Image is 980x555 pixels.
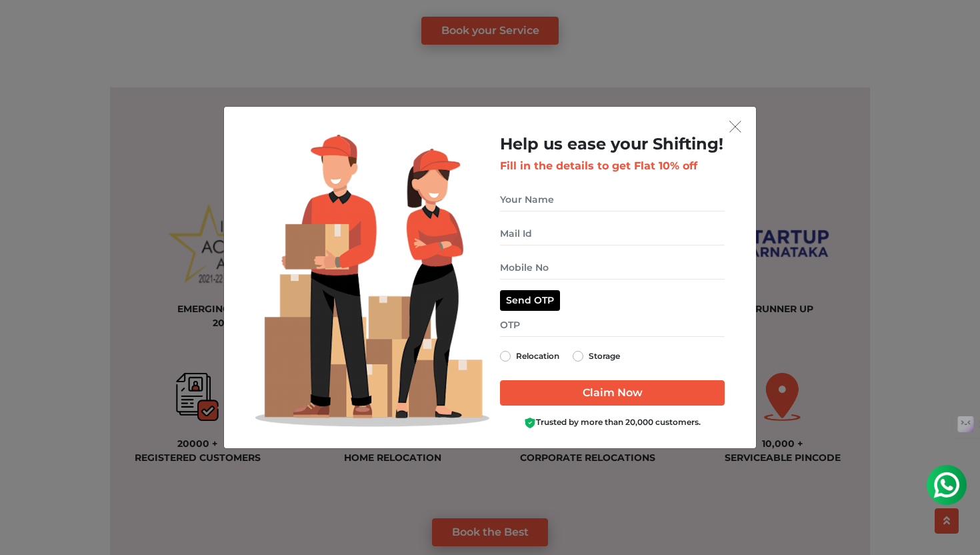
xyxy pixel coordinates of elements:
label: Relocation [516,348,559,364]
img: Lead Welcome Image [255,135,490,427]
input: Claim Now [500,380,725,406]
img: Boxigo Customer Shield [524,417,536,429]
h3: Fill in the details to get Flat 10% off [500,159,725,172]
img: whatsapp-icon.svg [13,13,40,40]
button: Send OTP [500,290,560,311]
div: Trusted by more than 20,000 customers. [500,416,725,429]
input: Mobile No [500,256,725,280]
input: Mail Id [500,222,725,245]
input: OTP [500,314,725,337]
input: Your Name [500,188,725,211]
label: Storage [589,348,620,364]
img: exit [729,121,741,133]
h2: Help us ease your Shifting! [500,135,725,154]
